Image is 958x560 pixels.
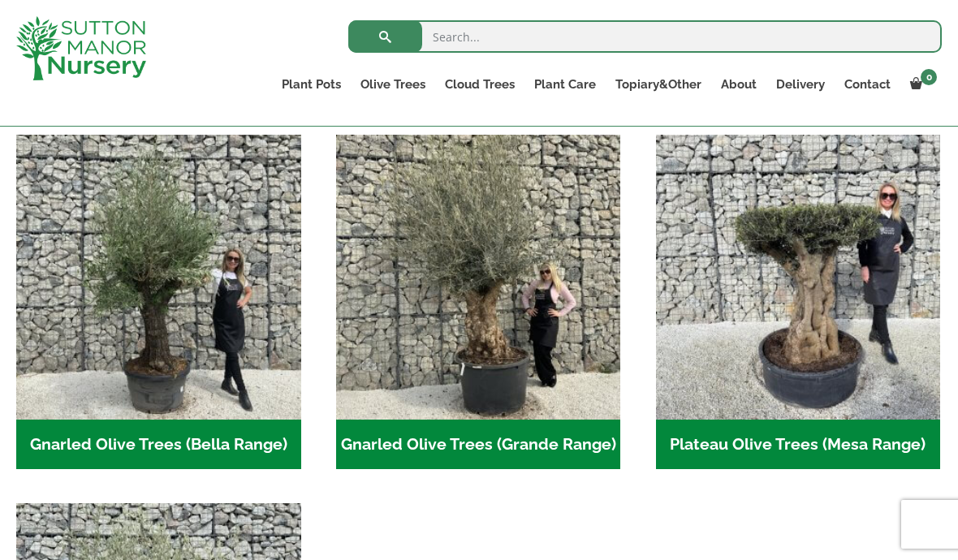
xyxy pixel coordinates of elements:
[272,73,351,96] a: Plant Pots
[16,135,301,420] img: Gnarled Olive Trees (Bella Range)
[435,73,524,96] a: Cloud Trees
[606,73,711,96] a: Topiary&Other
[711,73,766,96] a: About
[348,20,942,53] input: Search...
[766,73,835,96] a: Delivery
[900,73,942,96] a: 0
[656,135,941,469] a: Visit product category Plateau Olive Trees (Mesa Range)
[336,420,621,470] h2: Gnarled Olive Trees (Grande Range)
[351,73,435,96] a: Olive Trees
[524,73,606,96] a: Plant Care
[921,69,937,85] span: 0
[336,135,621,420] img: Gnarled Olive Trees (Grande Range)
[16,135,301,469] a: Visit product category Gnarled Olive Trees (Bella Range)
[16,16,146,80] img: logo
[336,135,621,469] a: Visit product category Gnarled Olive Trees (Grande Range)
[656,420,941,470] h2: Plateau Olive Trees (Mesa Range)
[16,420,301,470] h2: Gnarled Olive Trees (Bella Range)
[835,73,900,96] a: Contact
[656,135,941,420] img: Plateau Olive Trees (Mesa Range)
